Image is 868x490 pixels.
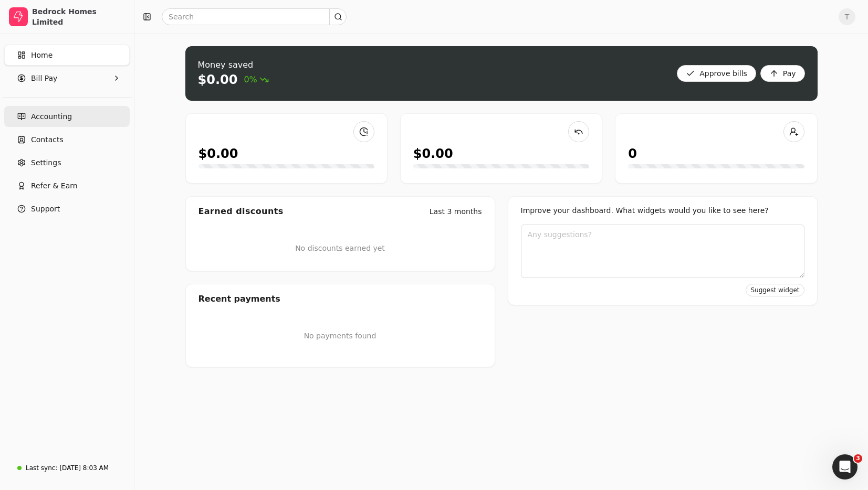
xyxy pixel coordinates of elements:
div: Recent payments [186,284,495,314]
button: Pay [760,65,805,82]
span: Bill Pay [31,73,57,84]
button: Suggest widget [746,284,804,296]
div: $0.00 [198,71,238,88]
iframe: Intercom live chat [832,454,857,480]
div: $0.00 [198,144,238,163]
input: Search [162,8,347,25]
a: Settings [4,152,130,173]
span: Settings [31,157,61,168]
div: 0 [628,144,637,163]
div: Last sync: [26,463,57,473]
a: Accounting [4,106,130,127]
span: Contacts [31,134,64,145]
span: Accounting [31,111,72,122]
div: Last 3 months [430,206,482,217]
button: Bill Pay [4,68,130,89]
div: Earned discounts [198,205,284,218]
button: Refer & Earn [4,175,130,196]
div: Bedrock Homes Limited [32,6,125,27]
span: 0% [244,73,268,86]
button: T [839,8,855,25]
div: Improve your dashboard. What widgets would you like to see here? [521,205,804,216]
p: No payments found [198,331,482,342]
div: Money saved [198,59,269,71]
div: No discounts earned yet [295,226,385,271]
span: Home [31,50,53,61]
button: Support [4,198,130,219]
button: Approve bills [677,65,756,82]
a: Contacts [4,129,130,150]
span: Support [31,204,60,215]
span: Refer & Earn [31,180,78,191]
a: Last sync:[DATE] 8:03 AM [4,459,130,477]
div: [DATE] 8:03 AM [59,463,109,473]
a: Home [4,45,130,66]
span: 3 [854,454,862,463]
div: $0.00 [413,144,453,163]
